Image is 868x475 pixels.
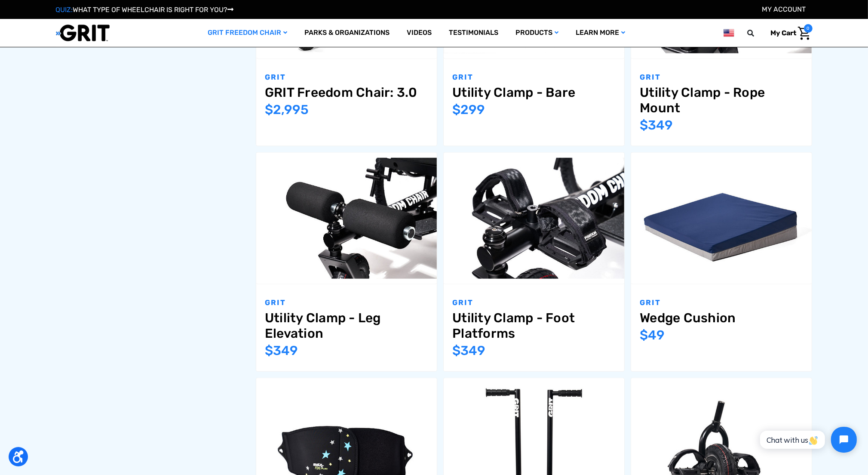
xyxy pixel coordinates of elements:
[452,102,485,117] span: $299
[804,24,813,33] span: 0
[398,19,440,47] a: Videos
[452,72,616,83] p: GRIT
[440,19,507,47] a: Testimonials
[444,153,624,284] a: Utility Clamp - Foot Platforms,$349.00
[640,327,665,343] span: $49
[256,153,437,284] a: Utility Clamp - Leg Elevation,$349.00
[265,343,298,358] span: $349
[640,297,803,308] p: GRIT
[452,310,616,341] a: Utility Clamp - Foot Platforms,$349.00
[751,24,764,42] input: Search
[265,85,428,100] a: GRIT Freedom Chair: 3.0,$2,995.00
[56,6,234,14] a: QUIZ:WHAT TYPE OF WHEELCHAIR IS RIGHT FOR YOU?
[631,153,812,284] a: Wedge Cushion,$49.00
[452,343,485,358] span: $349
[751,419,864,460] iframe: Tidio Chat
[640,72,803,83] p: GRIT
[444,158,624,278] img: Utility Clamp - Foot Platforms
[798,27,810,40] img: Cart
[724,28,734,38] img: us.png
[567,19,634,47] a: Learn More
[640,117,673,133] span: $349
[265,310,428,341] a: Utility Clamp - Leg Elevation,$349.00
[265,72,428,83] p: GRIT
[764,24,813,42] a: Cart with 0 items
[452,297,616,308] p: GRIT
[762,5,806,13] a: Account
[771,29,797,37] span: My Cart
[296,19,398,47] a: Parks & Organizations
[256,158,437,278] img: Utility Clamp - Leg Elevation
[199,19,296,47] a: GRIT Freedom Chair
[265,297,428,308] p: GRIT
[631,158,812,278] img: GRIT Wedge Cushion: foam wheelchair cushion for positioning and comfort shown in 18/"20 width wit...
[640,85,803,116] a: Utility Clamp - Rope Mount,$349.00
[640,310,803,326] a: Wedge Cushion,$49.00
[507,19,567,47] a: Products
[56,24,110,42] img: GRIT All-Terrain Wheelchair and Mobility Equipment
[56,6,73,14] span: QUIZ:
[265,102,309,117] span: $2,995
[452,85,616,100] a: Utility Clamp - Bare,$299.00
